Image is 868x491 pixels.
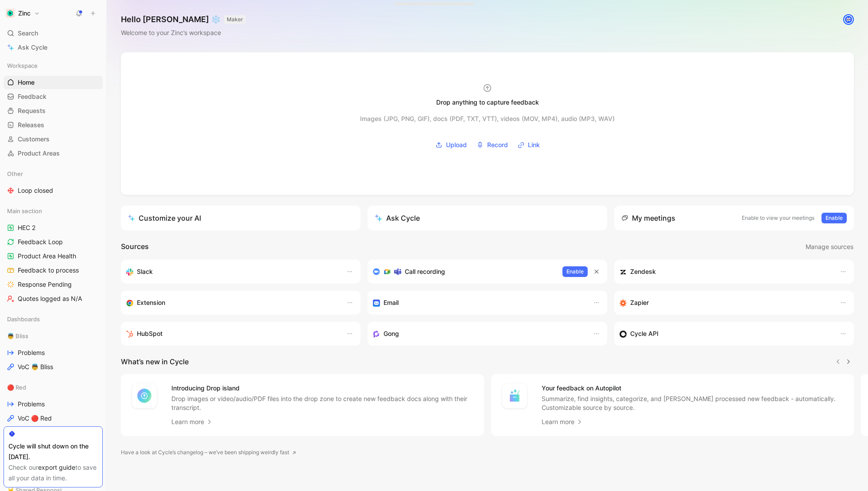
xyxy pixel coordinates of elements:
a: Problems [4,397,103,411]
a: VoC 👼 Bliss [4,360,103,374]
h3: Call recording [405,266,445,277]
div: Check our to save all your data in time. [8,462,98,483]
span: HEC 2 [18,223,35,232]
span: VoC 👼 Bliss [18,362,53,371]
a: Product Area Health [4,249,103,263]
span: 🔴 Red [7,383,26,392]
h4: Introducing Drop island [171,383,473,394]
span: Quotes logged as N/A [18,294,82,303]
h1: Zinc [18,9,31,17]
div: Drop anything to capture feedback [436,97,539,108]
div: Images (JPG, PNG, GIF), docs (PDF, TXT, VTT), videos (MOV, MP4), audio (MP3, WAV) [360,113,615,124]
a: export guide [38,464,75,471]
span: Workspace [7,61,38,70]
h3: Zendesk [630,266,656,277]
h3: Extension [137,297,165,308]
div: Dashboards [4,312,103,326]
a: Learn more [542,417,583,427]
a: VoC 🔴 Red [4,412,103,425]
div: 🔴 RedProblemsVoC 🔴 Red [4,381,103,425]
button: Upload [432,138,470,152]
button: ZincZinc [4,7,42,19]
div: Customize your AI [128,213,201,223]
span: Feedback Loop [18,238,63,246]
div: OtherLoop closed [4,167,103,197]
a: Problems [4,346,103,359]
span: Requests [18,106,46,115]
a: Customers [4,132,103,146]
div: 👼 Bliss [4,329,103,343]
a: Feedback Loop [4,235,103,249]
div: Dashboards [4,312,103,328]
span: Feedback to process [18,266,79,275]
span: Other [7,169,23,178]
span: Releases [18,121,44,129]
h3: Slack [137,266,153,277]
h2: Sources [121,241,149,253]
span: Loop closed [18,186,53,195]
p: Drop images or video/audio/PDF files into the drop zone to create new feedback docs along with th... [171,394,473,412]
a: Product Areas [4,147,103,160]
div: Workspace [4,59,103,72]
span: Customers [18,135,50,144]
span: Upload [446,140,467,150]
span: Product Areas [18,149,60,158]
span: VoC 🔴 Red [18,414,52,423]
div: Sync your customers, send feedback and get updates in Slack [126,266,337,277]
span: Link [528,140,540,150]
span: Search [18,28,38,39]
h2: What’s new in Cycle [121,356,189,367]
span: Feedback [18,92,46,101]
span: Problems [18,400,45,409]
div: My meetings [621,213,675,223]
a: Ask Cycle [4,41,103,54]
button: Manage sources [805,241,854,253]
button: Enable [821,213,847,223]
button: Link [515,138,543,152]
div: 🔴 Red [4,381,103,394]
div: Capture feedback from your incoming calls [373,328,584,339]
h3: Email [384,297,399,308]
a: Have a look at Cycle’s changelog – we’ve been shipping weirdly fast [121,448,296,457]
div: Capture feedback from anywhere on the web [126,297,337,308]
h3: Cycle API [630,328,659,339]
h3: Zapier [630,297,649,308]
div: Ask Cycle [375,213,420,223]
a: Requests [4,104,103,117]
span: Product Area Health [18,252,76,261]
div: Main section [4,204,103,218]
span: Response Pending [18,280,72,289]
h3: HubSpot [137,328,163,339]
div: Sync customers & send feedback from custom sources. Get inspired by our favorite use case [620,328,831,339]
span: Dashboards [7,315,40,323]
img: avatar [844,15,853,24]
a: Releases [4,118,103,132]
span: Problems [18,348,45,357]
div: Record & transcribe meetings from Zoom, Meet & Teams. [373,266,555,277]
button: MAKER [224,15,246,24]
span: Home [18,78,35,87]
div: Capture feedback from thousands of sources with Zapier (survey results, recordings, sheets, etc). [620,297,831,308]
a: Feedback to process [4,264,103,277]
div: Search [4,27,103,40]
div: Cycle will shut down on the [DATE]. [8,441,98,462]
p: Enable to view your meetings [742,214,814,222]
span: Enable [825,214,843,222]
div: Forward emails to your feedback inbox [373,297,584,308]
div: 👼 BlissProblemsVoC 👼 Bliss [4,329,103,374]
img: Zinc [6,9,15,18]
h3: Gong [384,328,399,339]
a: Quotes logged as N/A [4,292,103,305]
button: Ask Cycle [368,206,607,230]
a: Home [4,76,103,89]
span: Record [487,140,508,150]
a: Learn more [171,417,213,427]
span: 👼 Bliss [7,331,28,340]
a: Response Pending [4,278,103,291]
div: Other [4,167,103,180]
a: Feedback [4,90,103,103]
button: Enable [562,266,588,277]
span: Main section [7,207,42,215]
span: Manage sources [806,242,853,252]
div: Main sectionHEC 2Feedback LoopProduct Area HealthFeedback to processResponse PendingQuotes logged... [4,204,103,305]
